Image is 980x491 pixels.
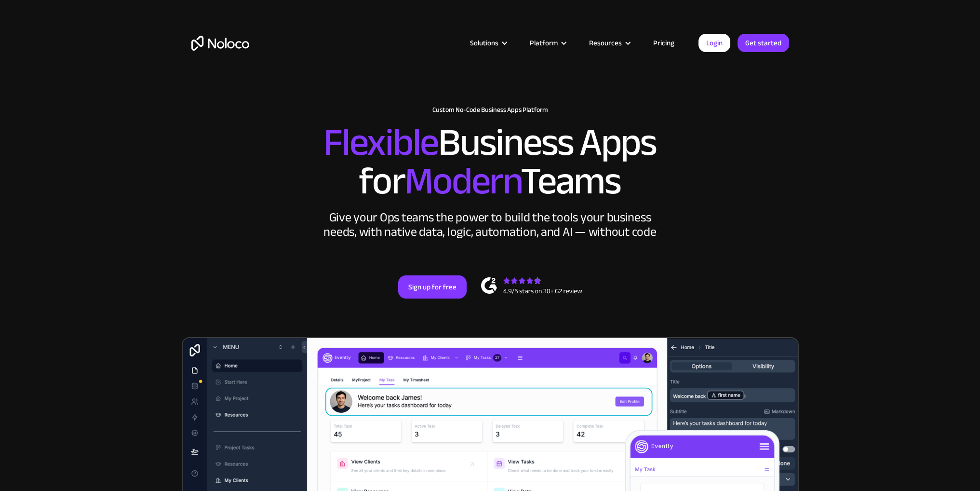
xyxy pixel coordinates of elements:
[738,34,789,52] a: Get started
[641,37,686,49] a: Pricing
[470,37,498,49] div: Solutions
[322,210,659,239] div: Give your Ops teams the power to build the tools your business needs, with native data, logic, au...
[518,37,577,49] div: Platform
[530,37,558,49] div: Platform
[191,123,789,201] h2: Business Apps for Teams
[191,36,249,51] a: home
[458,37,518,49] div: Solutions
[577,37,641,49] div: Resources
[698,34,730,52] a: Login
[323,107,438,178] span: Flexible
[589,37,622,49] div: Resources
[191,106,789,114] h1: Custom No-Code Business Apps Platform
[398,275,467,299] a: Sign up for free
[404,145,521,217] span: Modern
